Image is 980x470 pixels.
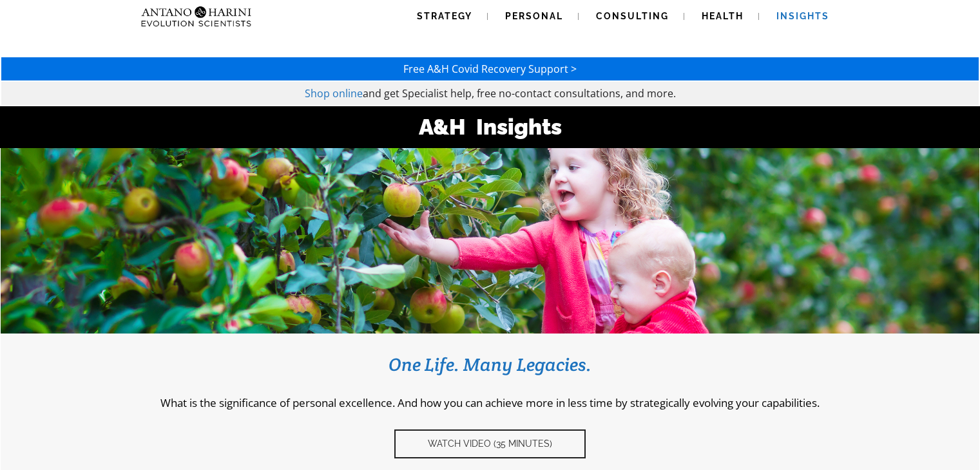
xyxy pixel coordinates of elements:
a: Shop online [305,86,363,100]
h3: One Life. Many Legacies. [20,353,960,376]
span: Health [702,11,744,21]
span: Watch video (35 Minutes) [428,438,552,449]
strong: A&H Insights [419,114,562,140]
span: Personal [505,11,563,21]
span: Insights [776,11,829,21]
span: and get Specialist help, free no-contact consultations, and more. [363,86,676,100]
span: Consulting [596,11,669,21]
a: Watch video (35 Minutes) [394,429,586,458]
span: Strategy [417,11,472,21]
p: What is the significance of personal excellence. And how you can achieve more in less time by str... [20,395,960,410]
a: Free A&H Covid Recovery Support > [403,62,577,76]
